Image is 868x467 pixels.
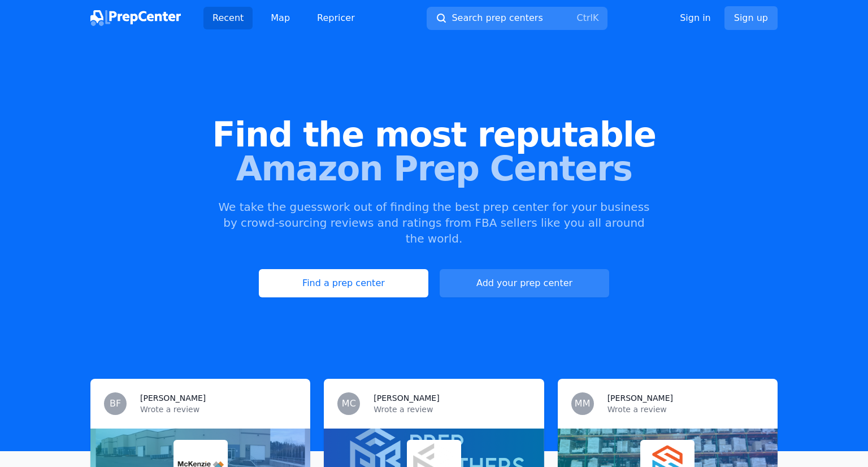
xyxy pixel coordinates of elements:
[724,6,778,30] a: Sign up
[259,269,428,297] a: Find a prep center
[203,7,253,29] a: Recent
[110,399,121,408] span: BF
[140,404,297,415] p: Wrote a review
[440,269,609,297] a: Add your prep center
[374,392,439,404] h3: [PERSON_NAME]
[427,7,607,30] button: Search prep centersCtrlK
[18,118,850,152] span: Find the most reputable
[18,152,850,185] span: Amazon Prep Centers
[140,392,206,404] h3: [PERSON_NAME]
[217,199,651,247] p: We take the guesswork out of finding the best prep center for your business by crowd-sourcing rev...
[607,392,673,404] h3: [PERSON_NAME]
[342,399,356,408] span: MC
[680,11,711,25] a: Sign in
[90,10,181,26] img: PrepCenter
[308,7,364,29] a: Repricer
[576,12,592,23] kbd: Ctrl
[374,404,530,415] p: Wrote a review
[593,12,599,23] kbd: K
[262,7,299,29] a: Map
[452,11,542,25] span: Search prep centers
[607,404,764,415] p: Wrote a review
[575,399,591,408] span: MM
